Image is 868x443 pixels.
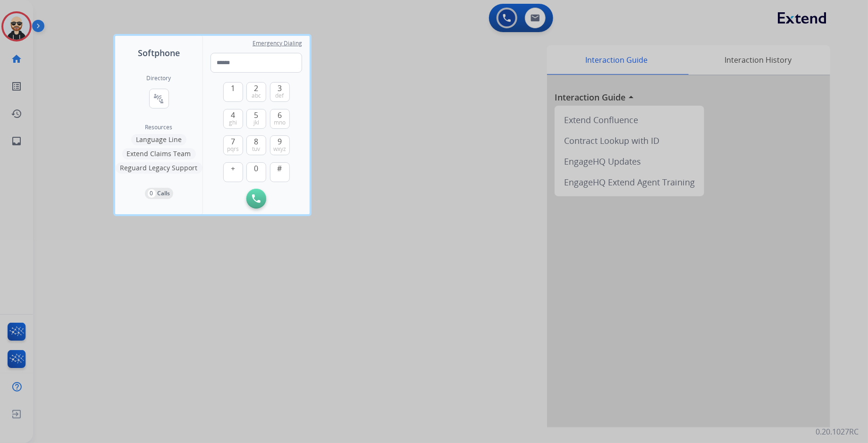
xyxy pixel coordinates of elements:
[231,83,235,94] span: 1
[270,162,290,182] button: #
[223,162,243,182] button: +
[254,136,259,147] span: 8
[253,145,261,153] span: tuv
[270,109,290,129] button: 6mno
[246,82,266,102] button: 2abc
[145,124,173,131] span: Resources
[116,162,202,174] button: Reguard Legacy Support
[278,163,282,174] span: #
[274,119,286,126] span: mno
[131,134,186,145] button: Language Line
[158,189,170,198] p: Calls
[254,109,259,121] span: 5
[253,40,302,47] span: Emergency Dialing
[270,135,290,155] button: 9wxyz
[138,46,180,59] span: Softphone
[227,145,239,153] span: pqrs
[254,163,259,174] span: 0
[246,109,266,129] button: 5jkl
[246,135,266,155] button: 8tuv
[223,82,243,102] button: 1
[254,83,259,94] span: 2
[816,426,859,437] p: 0.20.1027RC
[253,119,259,126] span: jkl
[273,145,286,153] span: wxyz
[223,109,243,129] button: 4ghi
[231,163,235,174] span: +
[153,93,165,104] mat-icon: connect_without_contact
[148,189,156,198] p: 0
[231,136,235,147] span: 7
[278,136,282,147] span: 9
[276,92,284,100] span: def
[252,194,261,203] img: call-button
[252,92,261,100] span: abc
[122,148,196,159] button: Extend Claims Team
[147,75,171,82] h2: Directory
[223,135,243,155] button: 7pqrs
[145,188,173,199] button: 0Calls
[231,109,235,121] span: 4
[229,119,237,126] span: ghi
[278,109,282,121] span: 6
[278,83,282,94] span: 3
[246,162,266,182] button: 0
[270,82,290,102] button: 3def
